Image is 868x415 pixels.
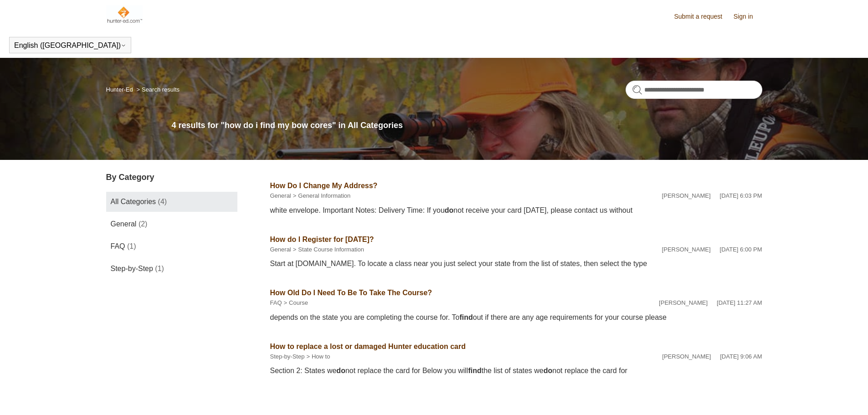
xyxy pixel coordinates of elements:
[336,367,345,374] em: do
[270,353,305,360] a: Step-by-Step
[291,191,351,200] li: General Information
[659,298,708,307] li: [PERSON_NAME]
[304,352,330,361] li: How to
[270,299,282,306] a: FAQ
[139,220,148,228] span: (2)
[106,5,143,24] img: Hunter-Ed Help Center home page
[674,12,731,21] a: Submit a request
[111,242,125,250] span: FAQ
[158,198,167,205] span: (4)
[270,245,291,254] li: General
[106,171,237,184] h3: By Category
[134,86,180,93] li: Search results
[298,192,350,199] a: General Information
[270,298,282,307] li: FAQ
[459,313,473,321] em: find
[544,367,553,374] em: do
[14,41,126,50] button: English ([GEOGRAPHIC_DATA])
[720,192,762,199] time: 02/12/2024, 18:03
[270,192,291,199] a: General
[172,119,762,132] h1: 4 results for "how do i find my bow cores" in All Categories
[626,81,762,99] input: Search
[662,245,711,254] li: [PERSON_NAME]
[111,198,156,205] span: All Categories
[106,86,135,93] li: Hunter-Ed
[111,265,153,272] span: Step-by-Step
[312,353,330,360] a: How to
[270,312,762,323] div: depends on the state you are completing the course for. To out if there are any age requirements ...
[734,12,762,21] a: Sign in
[720,353,762,360] time: 07/28/2022, 09:06
[155,265,164,272] span: (1)
[270,365,762,376] div: Section 2: States we not replace the card for Below you will the list of states we not replace th...
[270,191,291,200] li: General
[298,246,364,253] a: State Course Information
[270,205,762,216] div: white envelope. Important Notes: Delivery Time: If you not receive your card [DATE], please conta...
[270,343,466,350] a: How to replace a lost or damaged Hunter education card
[291,245,364,254] li: State Course Information
[111,220,137,228] span: General
[468,367,481,374] em: find
[106,192,237,212] a: All Categories (4)
[270,236,374,243] a: How do I Register for [DATE]?
[270,258,762,269] div: Start at [DOMAIN_NAME]. To locate a class near you just select your state from the list of states...
[127,242,136,250] span: (1)
[106,214,237,234] a: General (2)
[270,289,432,297] a: How Old Do I Need To Be To Take The Course?
[445,206,454,214] em: do
[282,298,308,307] li: Course
[106,86,133,93] a: Hunter-Ed
[289,299,308,306] a: Course
[106,236,237,256] a: FAQ (1)
[720,246,762,253] time: 02/12/2024, 18:00
[106,259,237,279] a: Step-by-Step (1)
[270,246,291,253] a: General
[662,191,711,200] li: [PERSON_NAME]
[270,182,378,190] a: How Do I Change My Address?
[270,352,305,361] li: Step-by-Step
[662,352,711,361] li: [PERSON_NAME]
[717,299,762,306] time: 05/15/2024, 11:27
